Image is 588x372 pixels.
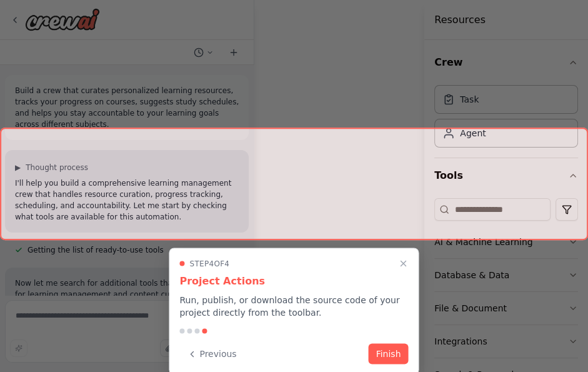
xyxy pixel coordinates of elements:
button: Finish [369,344,409,364]
button: Close walkthrough [396,256,411,271]
button: Previous [179,344,244,364]
p: Run, publish, or download the source code of your project directly from the toolbar. [179,294,408,319]
span: Step 4 of 4 [189,259,229,269]
h3: Project Actions [179,274,408,289]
